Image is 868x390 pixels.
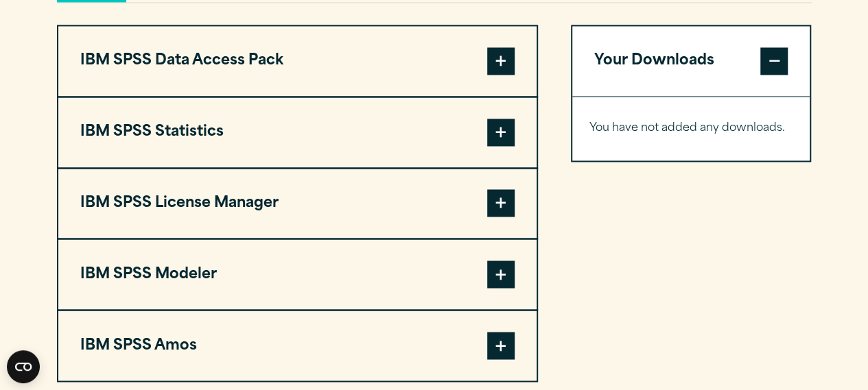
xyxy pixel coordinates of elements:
[58,169,537,239] button: IBM SPSS License Manager
[572,26,810,96] button: Your Downloads
[589,119,793,138] p: You have not added any downloads.
[58,310,537,380] button: IBM SPSS Amos
[572,96,810,160] div: Your Downloads
[7,350,40,383] button: Open CMP widget
[58,239,537,309] button: IBM SPSS Modeler
[58,97,537,167] button: IBM SPSS Statistics
[58,26,537,96] button: IBM SPSS Data Access Pack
